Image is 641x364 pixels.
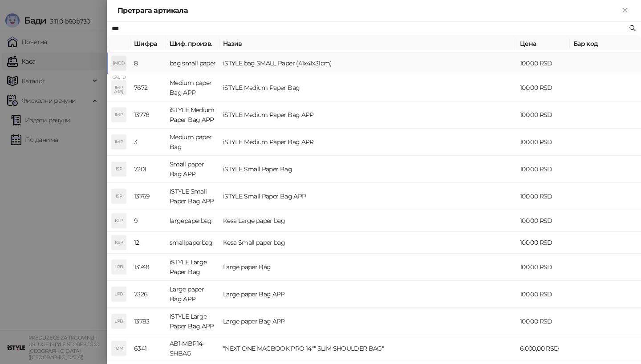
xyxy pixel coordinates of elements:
td: 7201 [130,156,166,183]
th: Шиф. произв. [166,35,219,53]
td: iSTYLE Small Paper Bag APP [219,183,516,210]
td: Large paper Bag APP [166,281,219,308]
th: Назив [219,35,516,53]
td: Large paper Bag [219,254,516,281]
td: 100,00 RSD [516,156,570,183]
td: 100,00 RSD [516,183,570,210]
td: 100,00 RSD [516,308,570,335]
td: iSTYLE Small Paper Bag [219,156,516,183]
td: iSTYLE Medium Paper Bag [219,74,516,101]
div: Претрага артикала [118,5,620,16]
div: [MEDICAL_DATA] [112,56,126,70]
td: 7326 [130,281,166,308]
th: Шифра [130,35,166,53]
td: iSTYLE Small Paper Bag APP [166,183,219,210]
td: 8 [130,53,166,74]
td: 12 [130,232,166,254]
div: LPB [112,260,126,274]
div: KSP [112,235,126,250]
td: 7672 [130,74,166,101]
div: IMP [112,108,126,122]
td: 100,00 RSD [516,210,570,232]
td: 13778 [130,101,166,129]
td: bag small paper [166,53,219,74]
td: 13748 [130,254,166,281]
div: IMP [112,135,126,149]
div: ISP [112,162,126,176]
td: 6341 [130,335,166,362]
td: smallpaperbag [166,232,219,254]
div: IMP [112,81,126,95]
th: Бар код [570,35,641,53]
td: Medium paper Bag [166,129,219,156]
td: 100,00 RSD [516,281,570,308]
div: LPB [112,314,126,328]
td: 13769 [130,183,166,210]
td: 100,00 RSD [516,101,570,129]
td: iSTYLE Medium Paper Bag APR [219,129,516,156]
button: Close [620,5,630,16]
td: Medium paper Bag APP [166,74,219,101]
td: 3 [130,129,166,156]
td: Small paper Bag APP [166,156,219,183]
td: iSTYLE Medium Paper Bag APP [219,101,516,129]
td: iSTYLE Large Paper Bag [166,254,219,281]
td: largepaperbag [166,210,219,232]
td: 100,00 RSD [516,254,570,281]
div: ISP [112,189,126,203]
td: 100,00 RSD [516,53,570,74]
td: Kesa Small paper bag [219,232,516,254]
td: iSTYLE Large Paper Bag APP [166,308,219,335]
td: 100,00 RSD [516,74,570,101]
td: iSTYLE Medium Paper Bag APP [166,101,219,129]
th: Цена [516,35,570,53]
td: 9 [130,210,166,232]
td: iSTYLE bag SMALL Paper (41x41x31cm) [219,53,516,74]
div: "OM [112,341,126,356]
td: 13783 [130,308,166,335]
td: Large paper Bag APP [219,308,516,335]
td: AB1-MBP14-SHBAG [166,335,219,362]
div: KLP [112,214,126,228]
td: 100,00 RSD [516,232,570,254]
td: 100,00 RSD [516,129,570,156]
td: "NEXT ONE MACBOOK PRO 14"" SLIM SHOULDER BAG" [219,335,516,362]
td: Large paper Bag APP [219,281,516,308]
td: 6.000,00 RSD [516,335,570,362]
div: LPB [112,287,126,301]
td: Kesa Large paper bag [219,210,516,232]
